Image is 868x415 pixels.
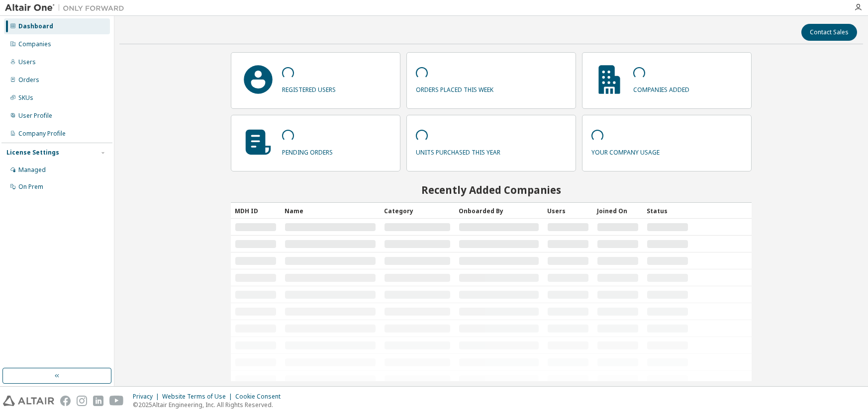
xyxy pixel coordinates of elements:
[18,166,46,174] div: Managed
[282,83,336,94] p: registered users
[801,24,857,41] button: Contact Sales
[18,40,51,48] div: Companies
[18,130,66,138] div: Company Profile
[282,145,333,157] p: pending orders
[93,396,103,406] img: linkedin.svg
[6,149,59,157] div: License Settings
[18,22,53,30] div: Dashboard
[133,393,162,401] div: Privacy
[3,396,54,406] img: altair_logo.svg
[459,203,539,219] div: Onboarded By
[18,58,36,66] div: Users
[285,203,376,219] div: Name
[133,401,287,409] p: © 2025 Altair Engineering, Inc. All Rights Reserved.
[18,183,43,191] div: On Prem
[416,145,500,157] p: units purchased this year
[18,76,39,84] div: Orders
[60,396,71,406] img: facebook.svg
[162,393,235,401] div: Website Terms of Use
[633,83,689,94] p: companies added
[647,203,688,219] div: Status
[5,3,129,13] img: Altair One
[77,396,87,406] img: instagram.svg
[18,94,33,102] div: SKUs
[547,203,589,219] div: Users
[591,145,660,157] p: your company usage
[597,203,639,219] div: Joined On
[235,393,287,401] div: Cookie Consent
[235,203,277,219] div: MDH ID
[231,183,752,196] h2: Recently Added Companies
[18,112,52,120] div: User Profile
[109,396,124,406] img: youtube.svg
[416,83,493,94] p: orders placed this week
[384,203,451,219] div: Category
